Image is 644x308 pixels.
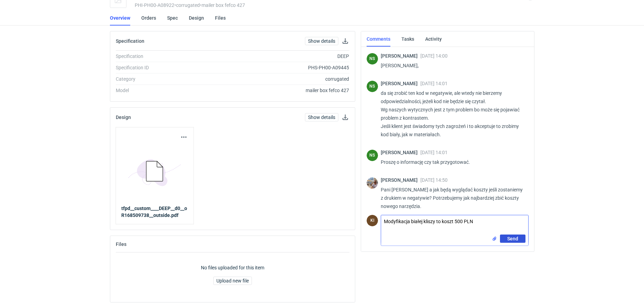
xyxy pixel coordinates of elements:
[116,241,126,247] h2: Files
[381,177,420,183] span: [PERSON_NAME]
[141,10,156,26] a: Orders
[341,37,349,45] button: Download specification
[500,235,525,243] button: Send
[209,76,349,82] div: corrugated
[367,81,378,92] div: Natalia Stępak
[116,64,209,71] div: Specification ID
[180,133,188,141] button: Actions
[305,113,338,121] a: Show details
[420,177,448,183] span: [DATE] 14:50
[381,186,523,210] p: Pani [PERSON_NAME] a jak będą wyglądać koszty jeśli zostaniemy z drukiem w negatywie? Potrzebujem...
[174,2,200,8] span: • corrugated
[401,31,414,47] a: Tasks
[420,53,448,59] span: [DATE] 14:00
[367,215,378,226] div: Karolina Idkowiak
[209,87,349,94] div: mailer box fefco 427
[305,37,338,45] a: Show details
[420,81,448,86] span: [DATE] 14:01
[367,177,378,189] img: Michał Palasek
[189,10,204,26] a: Design
[381,81,420,86] span: [PERSON_NAME]
[367,81,378,92] figcaption: NS
[116,38,144,44] h2: Specification
[116,53,209,60] div: Specification
[425,31,442,47] a: Activity
[110,10,130,26] a: Overview
[209,53,349,60] div: DEEP
[201,264,264,271] p: No files uploaded for this item
[116,115,131,120] h2: Design
[200,2,245,8] span: • mailer box fefco 427
[367,150,378,161] div: Natalia Stępak
[381,158,523,166] p: Proszę o informację czy tak przygotować.
[367,53,378,64] figcaption: NS
[367,31,390,47] a: Comments
[341,113,349,121] button: Download design
[121,205,188,219] a: tfpd__custom____DEEP__d0__oR168509738__outside.pdf
[381,53,420,59] span: [PERSON_NAME]
[213,277,252,285] button: Upload new file
[367,53,378,64] div: Natalia Stępak
[216,278,249,283] span: Upload new file
[116,87,209,94] div: Model
[135,2,456,8] div: PHI-PH00-A08922
[121,206,187,218] strong: tfpd__custom____DEEP__d0__oR168509738__outside.pdf
[507,236,518,241] span: Send
[381,89,523,139] p: da się zrobić ten kod w negatywie, ale wtedy nie bierzemy odpowiedzialności, jeżeli kod nie będzi...
[116,76,209,82] div: Category
[381,61,523,70] p: [PERSON_NAME],
[420,150,448,155] span: [DATE] 14:01
[367,215,378,226] figcaption: KI
[381,215,528,235] textarea: Modyfikacja białej kliszy to koszt 500 PLN
[167,10,178,26] a: Spec
[367,150,378,161] figcaption: NS
[215,10,226,26] a: Files
[381,150,420,155] span: [PERSON_NAME]
[209,64,349,71] div: PHS-PH00-A09445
